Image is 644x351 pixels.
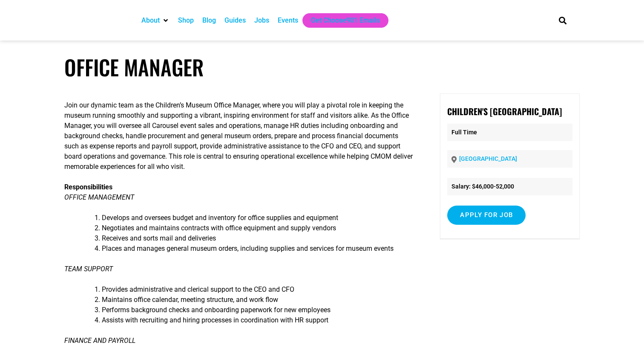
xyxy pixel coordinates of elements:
[447,206,526,225] input: Apply for job
[447,178,572,195] li: Salary: $46,000-52,000
[311,15,380,26] a: Get Choose901 Emails
[102,223,414,233] li: Negotiates and maintains contracts with office equipment and supply vendors
[137,13,544,28] nav: Main nav
[102,305,414,315] li: Performs background checks and onboarding paperwork for new employees
[102,213,414,223] li: Develops and oversees budget and inventory for office supplies and equipment
[102,295,414,305] li: Maintains office calendar, meeting structure, and work flow
[447,124,572,141] p: Full Time
[64,265,113,273] em: TEAM SUPPORT
[102,284,414,295] li: Provides administrative and clerical support to the CEO and CFO
[102,244,414,254] li: Places and manages general museum orders, including supplies and services for museum events
[202,15,216,26] a: Blog
[64,100,414,172] p: Join our dynamic team as the Children’s Museum Office Manager, where you will play a pivotal role...
[64,183,112,191] strong: Responsibilities
[102,315,414,325] li: Assists with recruiting and hiring processes in coordination with HR support
[556,13,570,27] div: Search
[178,15,194,26] a: Shop
[224,15,246,26] a: Guides
[278,15,298,26] a: Events
[64,336,135,345] em: FINANCE AND PAYROLL
[254,15,269,26] a: Jobs
[459,155,517,162] a: [GEOGRAPHIC_DATA]
[141,15,160,26] a: About
[102,233,414,244] li: Receives and sorts mail and deliveries
[64,193,134,201] em: OFFICE MANAGEMENT
[447,105,562,118] strong: Children's [GEOGRAPHIC_DATA]
[64,55,580,80] h1: Office Manager
[137,13,174,28] div: About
